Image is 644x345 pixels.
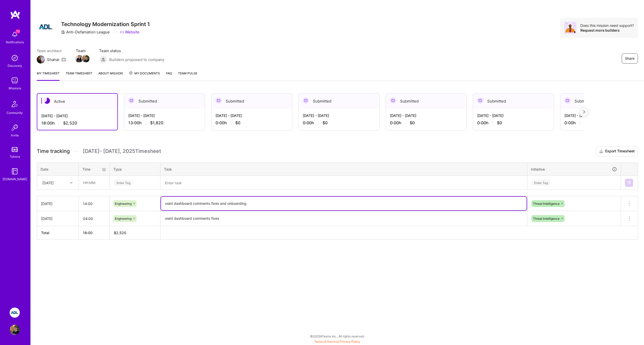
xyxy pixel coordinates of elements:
[99,55,107,64] img: Builders proposed to company
[390,113,462,118] div: [DATE] - [DATE]
[79,226,110,240] th: 18:00
[79,212,110,225] input: HH:MM
[79,197,110,210] input: HH:MM
[10,75,20,86] img: teamwork
[37,94,117,109] div: Active
[473,93,554,109] div: Submitted
[128,120,201,126] div: 13:00 h
[7,110,23,115] div: Community
[10,29,20,39] img: bell
[8,325,21,335] a: User Avatar
[61,30,65,34] i: icon CompanyGray
[129,71,160,81] a: My Documents
[160,163,527,176] th: Task
[10,325,20,335] img: User Avatar
[37,48,66,53] span: Team architect
[150,120,163,126] span: $1,820
[37,226,79,240] th: Total
[61,29,110,35] div: Anti-Defamation League
[115,202,132,206] span: Engineering
[41,216,75,221] div: [DATE]
[82,55,90,63] img: Team Member Avatar
[124,93,205,109] div: Submitted
[314,340,338,343] a: Terms of Service
[37,18,55,36] img: Company Logo
[564,22,576,34] img: Avatar
[627,181,631,185] img: Submit
[178,71,197,75] span: Team Pulse
[8,63,22,68] div: Discovery
[410,120,415,126] span: $0
[42,180,54,185] div: [DATE]
[37,55,45,64] img: Team Architect
[178,71,197,81] a: Team Pulse
[129,71,160,76] span: My Documents
[599,149,603,154] i: icon Download
[10,53,20,63] img: discovery
[120,29,139,35] a: Website
[303,113,375,118] div: [DATE] - [DATE]
[109,57,164,62] span: Builders proposed to company
[12,147,18,152] img: tokens
[115,217,132,220] span: Engineering
[10,123,20,133] img: Invite
[533,217,560,220] span: Threat Intelligence
[477,97,483,104] img: Submitted
[3,176,27,182] div: [DOMAIN_NAME]
[161,212,527,226] textarea: osint dashboard comments fixes
[323,120,328,126] span: $0
[580,23,634,28] div: Does this mission need support?
[99,48,164,53] span: Team status
[44,98,50,104] img: Active
[114,231,126,235] span: $ 2,520
[10,308,20,318] img: ADL: Technology Modernization Sprint 1
[10,10,20,19] img: logo
[477,113,550,118] div: [DATE] - [DATE]
[79,176,109,189] input: HH:MM
[6,39,24,45] div: Notifications
[390,120,462,126] div: 0:00 h
[114,179,133,187] div: Enter Tag
[161,197,527,210] textarea: To enrich screen reader interactions, please activate Accessibility in Grammarly extension settings
[62,57,66,62] i: icon Mail
[596,146,638,156] button: Export Timesheet
[8,308,21,318] a: ADL: Technology Modernization Sprint 1
[37,71,60,81] a: My timesheet
[10,166,20,176] img: guide book
[41,113,113,118] div: [DATE] - [DATE]
[390,97,396,104] img: Submitted
[314,340,360,343] span: |
[560,93,641,109] div: Submitted
[564,120,637,126] div: 0:00 h
[211,93,292,109] div: Submitted
[235,120,240,126] span: $0
[16,29,20,33] span: 10
[37,148,70,154] span: Time tracking
[63,120,77,126] span: $2,520
[532,179,550,187] div: Enter Tag
[303,120,375,126] div: 0:00 h
[61,21,150,27] h3: Technology Modernization Sprint 1
[622,53,638,64] button: Share
[216,97,222,104] img: Submitted
[564,113,637,118] div: [DATE] - [DATE]
[82,54,89,63] a: Team Member Avatar
[75,55,83,63] img: Team Member Avatar
[533,202,560,206] span: Threat Intelligence
[583,110,585,114] img: right
[340,340,360,343] a: Privacy Policy
[299,93,379,109] div: Submitted
[41,120,113,126] div: 18:00 h
[11,133,19,138] div: Invite
[76,54,82,63] a: Team Member Avatar
[9,86,21,91] div: Missions
[10,154,20,159] div: Tokens
[303,97,309,104] img: Submitted
[128,113,201,118] div: [DATE] - [DATE]
[9,98,21,110] img: Community
[386,93,467,109] div: Submitted
[216,113,288,118] div: [DATE] - [DATE]
[30,330,644,342] div: © 2025 ATeams Inc., All rights reserved.
[98,71,123,81] a: About Mission
[128,97,134,104] img: Submitted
